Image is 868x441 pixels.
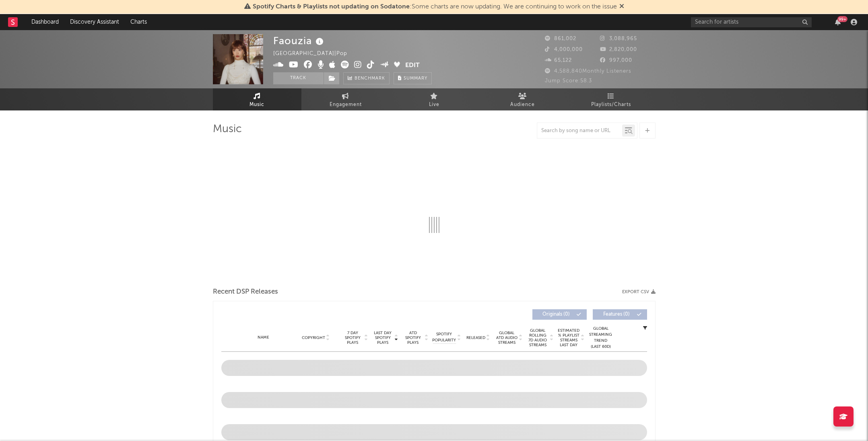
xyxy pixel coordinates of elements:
span: Engagement [330,100,362,110]
a: Playlists/Charts [567,88,656,110]
button: Track [273,72,324,84]
a: Music [213,88,301,110]
span: ATD Spotify Plays [402,331,424,345]
span: Spotify Popularity [432,331,456,343]
div: 99 + [837,16,847,22]
span: Live [429,100,439,110]
span: Benchmark [355,74,385,84]
a: Live [390,88,478,110]
span: Spotify Charts & Playlists not updating on Sodatone [253,4,410,10]
input: Search for artists [691,17,812,27]
span: Features ( 0 ) [598,312,635,317]
span: 3,088,965 [600,36,637,41]
span: Estimated % Playlist Streams Last Day [558,328,580,347]
span: Last Day Spotify Plays [372,331,394,345]
span: Originals ( 0 ) [538,312,575,317]
span: Music [249,100,264,110]
span: : Some charts are now updating. We are continuing to work on the issue [253,4,617,10]
span: Recent DSP Releases [213,287,278,297]
span: Jump Score: 58.3 [545,78,592,84]
button: Features(0) [593,309,647,320]
span: Audience [510,100,535,110]
span: Copyright [302,335,325,340]
button: Summary [394,72,432,84]
span: 65,122 [545,58,572,63]
span: Summary [404,76,427,81]
span: Released [466,335,485,340]
button: Export CSV [622,290,656,294]
a: Engagement [301,88,390,110]
span: 2,820,000 [600,47,637,52]
a: Dashboard [26,14,64,30]
a: Audience [478,88,567,110]
span: 861,002 [545,36,576,41]
input: Search by song name or URL [537,128,622,134]
a: Discovery Assistant [64,14,125,30]
button: Edit [405,61,420,71]
a: Charts [125,14,153,30]
div: Global Streaming Trend (Last 60D) [589,326,613,350]
span: 4,588,840 Monthly Listeners [545,69,631,74]
span: 7 Day Spotify Plays [342,331,363,345]
span: 4,000,000 [545,47,583,52]
button: 99+ [835,19,841,25]
button: Originals(0) [532,309,587,320]
div: Name [237,335,290,341]
span: Dismiss [619,4,624,10]
span: 997,000 [600,58,632,63]
span: Global ATD Audio Streams [496,331,518,345]
a: Benchmark [343,72,390,84]
span: Global Rolling 7D Audio Streams [527,328,549,347]
div: Faouzia [273,34,326,47]
div: [GEOGRAPHIC_DATA] | Pop [273,49,357,59]
span: Playlists/Charts [591,100,631,110]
